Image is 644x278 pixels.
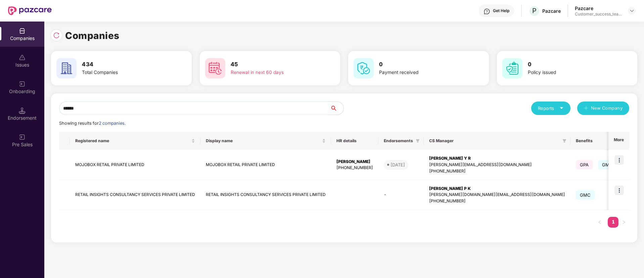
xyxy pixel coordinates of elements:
span: New Company [591,105,623,112]
img: icon [614,186,624,195]
div: Policy issued [528,69,612,76]
span: left [598,220,602,224]
li: Next Page [618,217,629,228]
div: Pazcare [575,5,622,11]
div: Total Companies [82,69,167,76]
img: svg+xml;base64,PHN2ZyBpZD0iRHJvcGRvd24tMzJ4MzIiIHhtbG5zPSJodHRwOi8vd3d3LnczLm9yZy8yMDAwL3N2ZyIgd2... [629,8,635,13]
span: Display name [206,138,321,144]
td: RETAIL INSIGHTS CONSULTANCY SERVICES PRIVATE LIMITED [70,180,200,210]
td: MOJOBOX RETAIL PRIVATE LIMITED [200,150,331,180]
h3: 0 [528,60,612,69]
div: Pazcare [542,8,561,14]
div: [PHONE_NUMBER] [429,198,565,204]
img: New Pazcare Logo [8,6,52,15]
td: MOJOBOX RETAIL PRIVATE LIMITED [70,150,200,180]
img: svg+xml;base64,PHN2ZyBpZD0iUmVsb2FkLTMyeDMyIiB4bWxucz0iaHR0cDovL3d3dy53My5vcmcvMjAwMC9zdmciIHdpZH... [53,32,60,39]
img: svg+xml;base64,PHN2ZyB4bWxucz0iaHR0cDovL3d3dy53My5vcmcvMjAwMC9zdmciIHdpZHRoPSI2MCIgaGVpZ2h0PSI2MC... [205,58,225,78]
span: CS Manager [429,138,560,144]
span: GMC [576,190,595,200]
h3: 45 [231,60,315,69]
img: svg+xml;base64,PHN2ZyBpZD0iSXNzdWVzX2Rpc2FibGVkIiB4bWxucz0iaHR0cDovL3d3dy53My5vcmcvMjAwMC9zdmciIH... [19,54,26,61]
td: - [378,180,424,210]
th: HR details [331,132,378,150]
a: 1 [608,217,618,227]
span: plus [584,106,588,111]
div: Payment received [379,69,464,76]
img: svg+xml;base64,PHN2ZyBpZD0iQ29tcGFuaWVzIiB4bWxucz0iaHR0cDovL3d3dy53My5vcmcvMjAwMC9zdmciIHdpZHRoPS... [19,28,26,34]
button: left [594,217,605,228]
h3: 0 [379,60,464,69]
img: svg+xml;base64,PHN2ZyBpZD0iSGVscC0zMngzMiIgeG1sbnM9Imh0dHA6Ly93d3cudzMub3JnLzIwMDAvc3ZnIiB3aWR0aD... [484,8,490,15]
img: svg+xml;base64,PHN2ZyB4bWxucz0iaHR0cDovL3d3dy53My5vcmcvMjAwMC9zdmciIHdpZHRoPSI2MCIgaGVpZ2h0PSI2MC... [354,58,374,78]
div: [PERSON_NAME] Y R [429,155,565,162]
div: [PHONE_NUMBER] [336,165,373,171]
div: [DATE] [390,161,405,168]
h1: Companies [65,28,120,43]
img: svg+xml;base64,PHN2ZyB3aWR0aD0iMTQuNSIgaGVpZ2h0PSIxNC41IiB2aWV3Qm94PSIwIDAgMTYgMTYiIGZpbGw9Im5vbm... [19,107,26,114]
span: P [532,7,537,15]
div: [PERSON_NAME] [336,159,373,165]
th: Benefits [570,132,631,150]
th: Display name [200,132,331,150]
img: svg+xml;base64,PHN2ZyB4bWxucz0iaHR0cDovL3d3dy53My5vcmcvMjAwMC9zdmciIHdpZHRoPSI2MCIgaGVpZ2h0PSI2MC... [56,58,77,78]
div: [PHONE_NUMBER] [429,168,565,174]
span: 2 companies. [99,121,126,126]
button: plusNew Company [577,102,629,115]
div: [PERSON_NAME][EMAIL_ADDRESS][DOMAIN_NAME] [429,162,565,168]
div: Customer_success_team_lead [575,11,622,17]
h3: 434 [82,60,167,69]
li: 1 [608,217,618,228]
span: Showing results for [59,121,126,126]
div: Reports [538,105,564,112]
th: More [608,132,629,150]
span: Endorsements [384,138,413,144]
div: [PERSON_NAME] P K [429,186,565,192]
div: Get Help [493,8,509,13]
span: filter [416,139,420,143]
li: Previous Page [594,217,605,228]
span: filter [562,139,566,143]
div: [PERSON_NAME][DOMAIN_NAME][EMAIL_ADDRESS][DOMAIN_NAME] [429,192,565,198]
span: filter [561,137,568,145]
td: RETAIL INSIGHTS CONSULTANCY SERVICES PRIVATE LIMITED [200,180,331,210]
img: icon [614,155,624,165]
img: svg+xml;base64,PHN2ZyB3aWR0aD0iMjAiIGhlaWdodD0iMjAiIHZpZXdCb3g9IjAgMCAyMCAyMCIgZmlsbD0ibm9uZSIgeG... [19,81,26,87]
img: svg+xml;base64,PHN2ZyB3aWR0aD0iMjAiIGhlaWdodD0iMjAiIHZpZXdCb3g9IjAgMCAyMCAyMCIgZmlsbD0ibm9uZSIgeG... [19,134,26,141]
span: GPA [576,160,593,169]
span: search [330,106,343,111]
button: search [330,102,344,115]
button: right [618,217,629,228]
span: Registered name [75,138,190,144]
span: caret-down [559,106,564,110]
span: filter [414,137,421,145]
img: svg+xml;base64,PHN2ZyB4bWxucz0iaHR0cDovL3d3dy53My5vcmcvMjAwMC9zdmciIHdpZHRoPSI2MCIgaGVpZ2h0PSI2MC... [502,58,522,78]
th: Registered name [70,132,200,150]
span: right [622,220,626,224]
div: Renewal in next 60 days [231,69,315,76]
span: GMC [598,160,617,169]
